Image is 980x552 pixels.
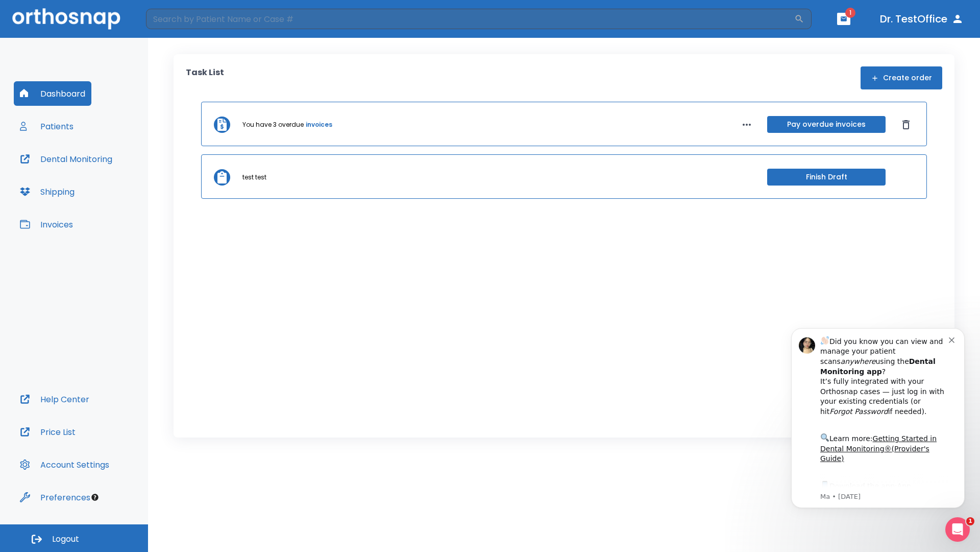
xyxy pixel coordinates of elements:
[966,517,974,525] span: 1
[14,114,80,139] button: Patients
[242,173,266,182] p: test test
[12,8,120,29] img: Orthosnap
[14,212,79,237] button: Invoices
[146,9,794,29] input: Search by Patient Name or Case #
[52,534,79,545] span: Logout
[767,169,886,186] button: Finish Draft
[861,66,942,89] button: Create order
[186,66,224,89] p: Task List
[44,167,173,219] div: Download the app: | ​ Let us know if you need help getting started!
[14,420,82,444] button: Price List
[14,81,91,106] button: Dashboard
[14,179,81,204] button: Shipping
[14,485,96,510] button: Preferences
[44,169,135,188] a: App Store
[945,517,970,542] iframe: Intercom live chat
[898,117,914,133] button: Dismiss
[90,493,100,502] div: Tooltip anchor
[173,22,181,30] button: Dismiss notification
[44,179,173,189] p: Message from Ma, sent 1w ago
[14,147,118,171] button: Dental Monitoring
[242,120,304,129] p: You have 3 overdue
[767,116,886,133] button: Pay overdue invoices
[876,10,968,28] button: Dr. TestOffice
[14,387,95,411] button: Help Center
[306,120,332,129] a: invoices
[776,313,980,524] iframe: Intercom notifications message
[845,8,855,18] span: 1
[14,452,115,477] button: Account Settings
